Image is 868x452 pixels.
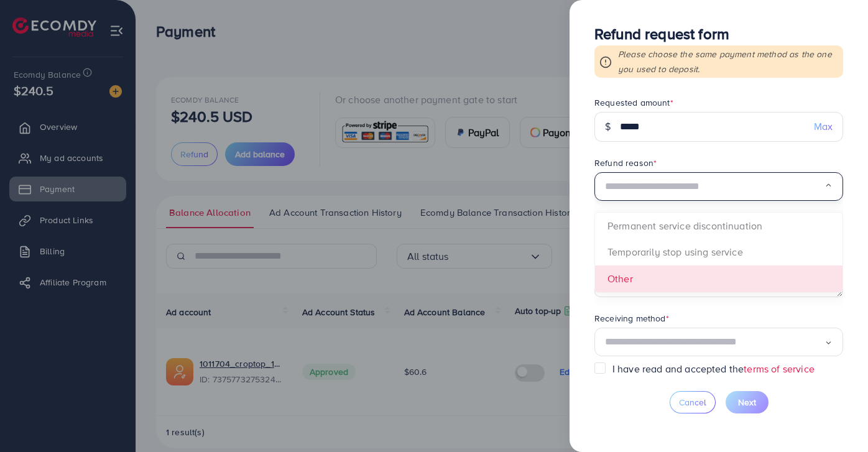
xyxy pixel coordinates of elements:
button: Next [726,391,769,413]
li: Other [595,265,843,292]
a: terms of service [744,362,815,376]
span: Next [738,396,756,408]
button: Cancel [670,391,716,413]
span: Cancel [679,396,706,408]
label: Requested amount [594,96,673,109]
input: Search for option [605,177,824,196]
div: Search for option [594,328,843,357]
label: Receiving method [594,312,669,325]
label: I have read and accepted the [612,362,815,376]
input: Search for option [605,333,824,352]
iframe: Chat [815,396,859,443]
li: Temporarily stop using service [595,239,843,265]
div: Search for option [594,172,843,201]
div: $ [594,112,621,142]
span: Max [814,119,833,134]
p: Please choose the same payment method as the one you used to deposit. [618,47,838,76]
label: Refund reason [594,157,657,169]
li: Permanent service discontinuation [595,213,843,239]
h3: Refund request form [594,25,843,43]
